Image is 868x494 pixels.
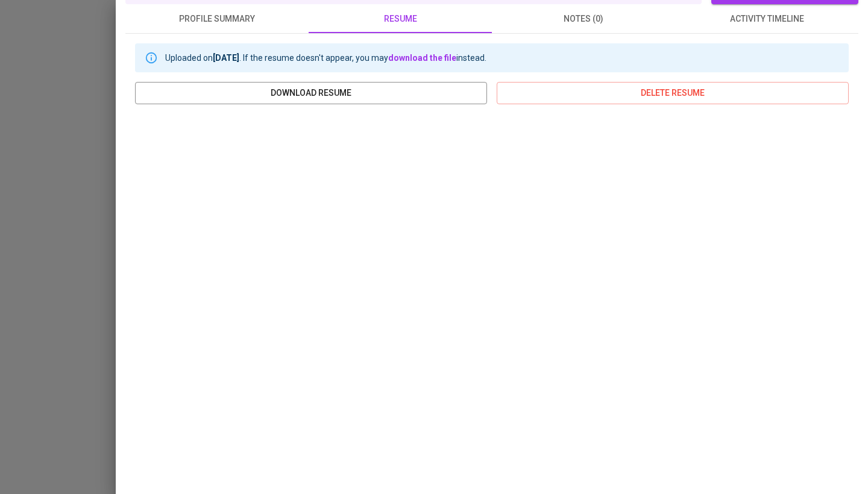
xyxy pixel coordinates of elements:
span: download resume [145,86,477,101]
span: resume [316,11,485,27]
div: Uploaded on . If the resume doesn't appear, you may instead. [165,47,486,69]
b: [DATE] [213,53,239,63]
span: activity timeline [682,11,851,27]
span: delete resume [506,86,839,101]
iframe: 313b13e48ab46bfd76c482ae1bc99143.pdf [135,114,849,475]
span: profile summary [133,11,301,27]
button: download resume [135,82,487,104]
button: delete resume [497,82,849,104]
span: notes (0) [499,11,668,27]
a: download the file [388,53,456,63]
